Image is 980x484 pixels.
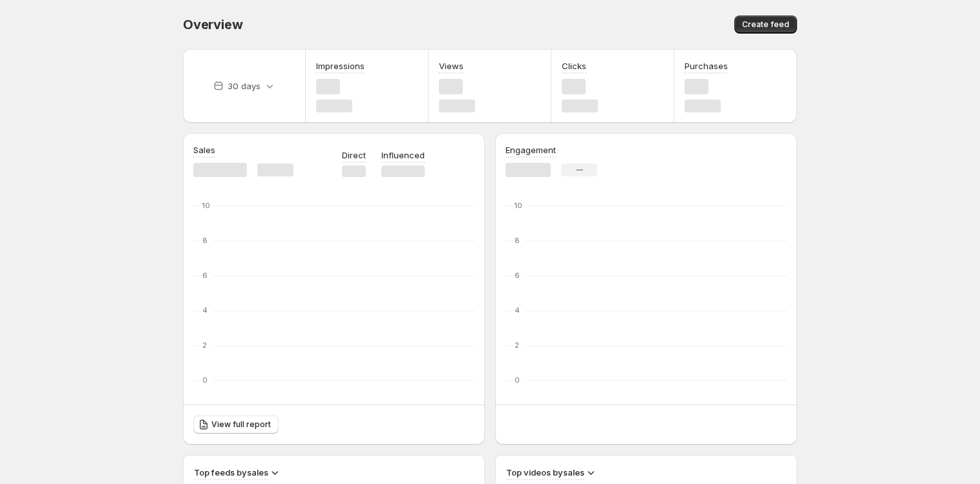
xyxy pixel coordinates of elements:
p: 30 days [228,79,261,92]
h3: Clicks [562,59,586,72]
button: Create feed [734,16,797,34]
p: Influenced [381,149,425,162]
h3: Engagement [506,143,556,156]
h3: Top feeds by sales [194,466,268,479]
text: 4 [202,306,208,315]
h3: Sales [193,143,215,156]
text: 6 [202,271,208,280]
text: 4 [515,306,520,315]
text: 10 [515,201,522,210]
text: 2 [515,341,519,350]
span: Create feed [742,19,789,30]
text: 10 [202,201,210,210]
span: View full report [211,419,271,430]
text: 0 [515,375,520,384]
p: Direct [342,149,366,162]
text: 8 [515,236,520,245]
span: Overview [183,17,242,32]
text: 2 [202,341,207,350]
h3: Impressions [316,59,365,72]
h3: Views [439,59,463,72]
h3: Top videos by sales [506,466,584,479]
text: 8 [202,236,208,245]
text: 6 [515,271,520,280]
h3: Purchases [685,59,728,72]
text: 0 [202,375,208,384]
a: View full report [193,416,279,434]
